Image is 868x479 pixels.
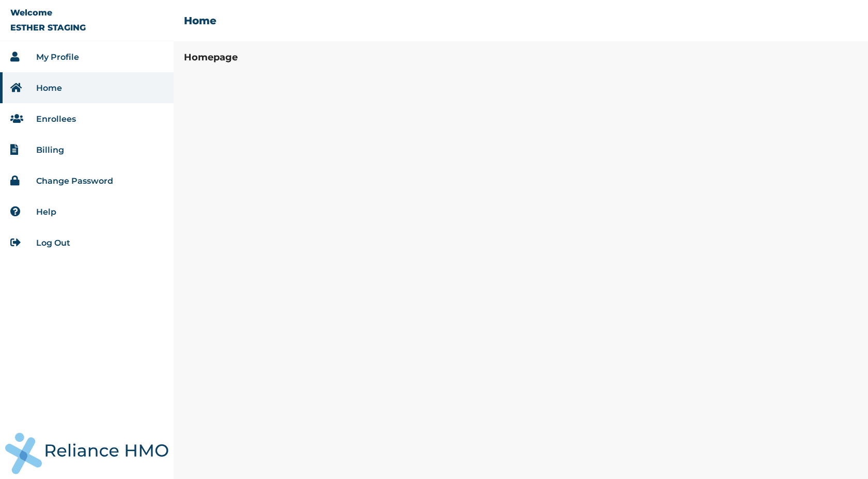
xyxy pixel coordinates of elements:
p: ESTHER STAGING [10,23,86,33]
a: Enrollees [36,114,76,124]
a: Log Out [36,238,70,248]
a: Change Password [36,176,113,186]
a: My Profile [36,52,79,62]
h3: Homepage [184,52,858,63]
img: Reliance Health's Logo [5,433,168,474]
p: Welcome [10,8,52,18]
a: Billing [36,145,64,155]
h2: Home [184,14,216,27]
a: Home [36,83,62,93]
a: Help [36,207,56,217]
